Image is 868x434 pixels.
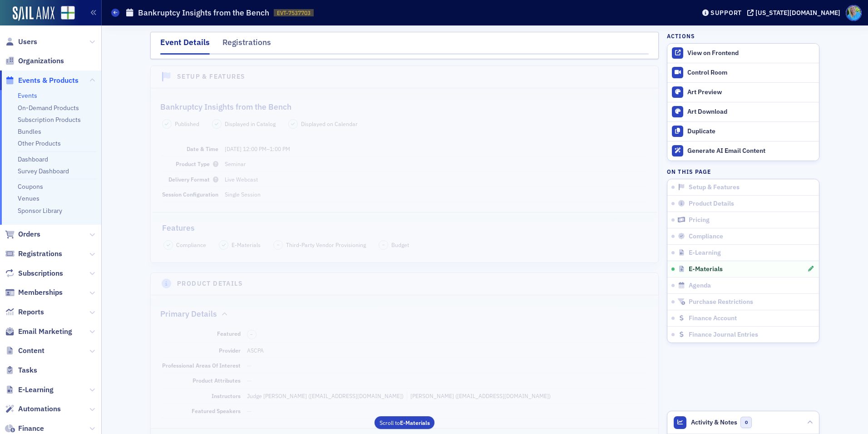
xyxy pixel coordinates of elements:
[225,145,242,152] span: [DATE]
[219,347,241,354] span: Provider
[689,232,723,241] span: Compliance
[138,7,269,18] h1: Bankruptcy Insights from the Bench
[667,32,695,40] h4: Actions
[740,417,752,428] span: 0
[18,424,44,434] span: Finance
[710,9,742,17] div: Support
[225,191,261,198] span: Single Session
[247,377,252,384] span: —
[301,120,358,128] span: Displayed on Calendar
[667,102,819,121] a: Art Download
[18,307,44,317] span: Reports
[243,145,266,152] time: 12:00 PM
[687,88,814,96] div: Art Preview
[192,407,241,414] span: Featured Speakers
[687,127,814,136] div: Duplicate
[5,76,79,86] a: Events & Products
[5,404,61,414] a: Automations
[177,72,245,81] h4: Setup & Features
[175,120,199,128] span: Published
[212,392,241,399] span: Instructors
[18,76,79,86] span: Events & Products
[18,167,69,175] a: Survey Dashboard
[689,183,740,192] span: Setup & Features
[18,139,61,147] a: Other Products
[5,327,72,337] a: Email Marketing
[5,424,44,434] a: Finance
[391,241,409,249] span: Budget
[667,63,819,82] a: Control Room
[375,417,434,429] button: Scroll toE-Materials
[5,229,40,239] a: Orders
[270,145,290,152] time: 1:00 PM
[687,49,814,57] div: View on Frontend
[5,365,37,375] a: Tasks
[689,216,710,224] span: Pricing
[5,37,37,47] a: Users
[160,308,217,320] h2: Primary Details
[689,265,723,273] span: E-Materials
[222,36,271,53] div: Registrations
[13,6,54,21] img: SailAMX
[18,207,62,215] a: Sponsor Library
[407,392,551,400] div: [PERSON_NAME] ([EMAIL_ADDRESS][DOMAIN_NAME])
[5,346,44,356] a: Content
[687,147,814,155] div: Generate AI Email Content
[247,347,264,354] span: ASCPA
[5,56,64,66] a: Organizations
[18,104,79,112] a: On-Demand Products
[277,242,280,248] span: –
[217,330,241,337] span: Featured
[687,108,814,116] div: Art Download
[689,298,753,306] span: Purchase Restrictions
[18,346,44,356] span: Content
[5,307,44,317] a: Reports
[18,182,43,191] a: Coupons
[18,288,63,298] span: Memberships
[846,5,862,21] span: Profile
[18,194,39,202] a: Venues
[18,91,37,100] a: Events
[18,268,63,278] span: Subscriptions
[225,176,258,183] span: Live Webcast
[689,249,721,257] span: E-Learning
[61,6,75,20] img: SailAMX
[18,365,37,375] span: Tasks
[286,241,366,249] span: Third-Party Vendor Provisioning
[176,160,218,167] span: Product Type
[247,392,404,400] div: Judge [PERSON_NAME] ([EMAIL_ADDRESS][DOMAIN_NAME])
[247,362,252,369] span: —
[18,127,41,136] a: Bundles
[18,155,48,163] a: Dashboard
[177,279,243,288] h4: Product Details
[162,362,241,369] span: Professional Areas Of Interest
[400,419,430,426] span: E-Materials
[225,145,290,152] span: –
[232,241,261,249] span: E-Materials
[168,176,218,183] span: Delivery Format
[247,407,252,414] span: —
[18,404,61,414] span: Automations
[689,282,711,290] span: Agenda
[5,249,62,259] a: Registrations
[5,268,63,278] a: Subscriptions
[18,229,40,239] span: Orders
[225,160,246,167] span: Seminar
[18,116,81,124] a: Subscription Products
[687,69,814,77] div: Control Room
[689,331,758,339] span: Finance Journal Entries
[667,167,819,176] h4: On this page
[277,9,311,17] span: EVT-7537703
[667,141,819,161] button: Generate AI Email Content
[747,10,843,16] button: [US_STATE][DOMAIN_NAME]
[176,241,206,249] span: Compliance
[162,222,195,234] h2: Features
[225,120,276,128] span: Displayed in Catalog
[382,242,385,248] span: –
[691,418,737,427] span: Activity & Notes
[54,6,75,21] a: View Homepage
[160,101,291,113] h2: Bankruptcy Insights from the Bench
[18,249,62,259] span: Registrations
[5,385,54,395] a: E-Learning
